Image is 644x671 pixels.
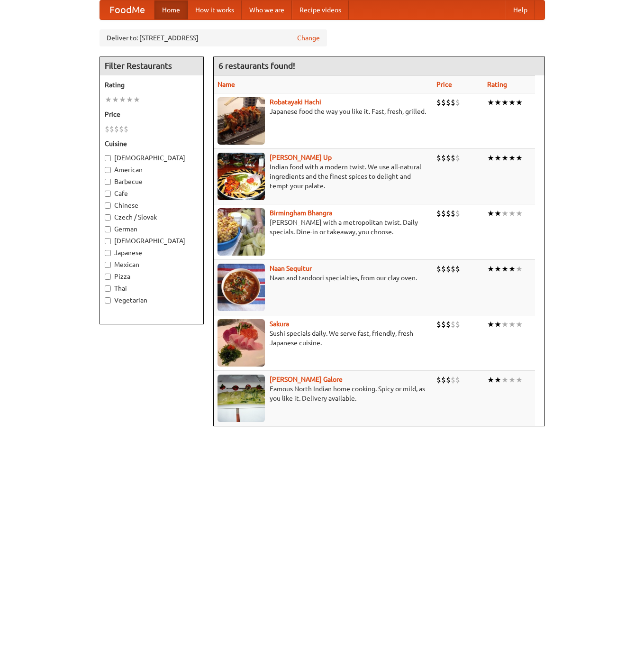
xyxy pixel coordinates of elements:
[446,375,451,385] li: $
[494,97,501,108] li: ★
[501,375,508,385] li: ★
[218,375,265,422] img: currygalore.jpg
[105,179,111,185] input: Barbecue
[516,97,523,108] li: ★
[105,153,199,163] label: [DEMOGRAPHIC_DATA]
[508,319,516,330] li: ★
[446,208,451,219] li: $
[441,319,446,330] li: $
[436,319,441,330] li: $
[292,0,349,19] a: Recipe videos
[270,376,343,383] a: [PERSON_NAME] Galore
[105,177,199,186] label: Barbecue
[218,153,265,200] img: curryup.jpg
[105,297,111,303] input: Vegetarian
[119,124,124,134] li: $
[446,97,451,108] li: $
[124,124,128,134] li: $
[446,153,451,163] li: $
[270,265,312,272] a: Naan Sequitur
[487,153,494,163] li: ★
[270,209,332,217] b: Birmingham Bhangra
[100,56,203,75] h4: Filter Restaurants
[105,94,112,105] li: ★
[270,320,289,328] a: Sakura
[105,201,199,210] label: Chinese
[105,155,111,161] input: [DEMOGRAPHIC_DATA]
[218,329,429,348] p: Sushi specials daily. We serve fast, friendly, fresh Japanese cuisine.
[508,375,516,385] li: ★
[451,319,455,330] li: $
[105,165,199,175] label: American
[105,224,199,234] label: German
[105,191,111,197] input: Cafe
[441,97,446,108] li: $
[218,97,265,145] img: robatayaki.jpg
[494,208,501,219] li: ★
[494,375,501,385] li: ★
[105,80,199,90] h5: Rating
[516,208,523,219] li: ★
[270,154,332,161] a: [PERSON_NAME] Up
[451,97,455,108] li: $
[501,208,508,219] li: ★
[105,202,111,209] input: Chinese
[508,208,516,219] li: ★
[455,319,460,330] li: $
[436,81,452,88] a: Price
[154,0,188,19] a: Home
[451,153,455,163] li: $
[114,124,119,134] li: $
[516,319,523,330] li: ★
[100,0,154,19] a: FoodMe
[188,0,242,19] a: How it works
[455,97,460,108] li: $
[501,319,508,330] li: ★
[455,264,460,274] li: $
[105,139,199,148] h5: Cuisine
[105,274,111,280] input: Pizza
[218,264,265,311] img: naansequitur.jpg
[105,295,199,305] label: Vegetarian
[218,273,429,283] p: Naan and tandoori specialties, from our clay oven.
[100,29,327,46] div: Deliver to: [STREET_ADDRESS]
[105,284,199,293] label: Thai
[218,208,265,256] img: bhangra.jpg
[501,97,508,108] li: ★
[436,97,441,108] li: $
[487,375,494,385] li: ★
[218,107,429,116] p: Japanese food the way you like it. Fast, fresh, grilled.
[508,264,516,274] li: ★
[446,264,451,274] li: $
[494,264,501,274] li: ★
[441,153,446,163] li: $
[126,94,133,105] li: ★
[455,375,460,385] li: $
[270,98,321,106] b: Robatayaki Hachi
[242,0,292,19] a: Who we are
[218,61,295,70] ng-pluralize: 6 restaurants found!
[436,264,441,274] li: $
[218,319,265,367] img: sakura.jpg
[508,153,516,163] li: ★
[494,319,501,330] li: ★
[501,264,508,274] li: ★
[218,218,429,237] p: [PERSON_NAME] with a metropolitan twist. Daily specials. Dine-in or takeaway, you choose.
[506,0,535,19] a: Help
[487,208,494,219] li: ★
[218,81,235,88] a: Name
[105,250,111,256] input: Japanese
[451,264,455,274] li: $
[487,81,507,88] a: Rating
[105,272,199,281] label: Pizza
[508,97,516,108] li: ★
[105,285,111,292] input: Thai
[441,208,446,219] li: $
[105,124,109,134] li: $
[455,208,460,219] li: $
[105,238,111,244] input: [DEMOGRAPHIC_DATA]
